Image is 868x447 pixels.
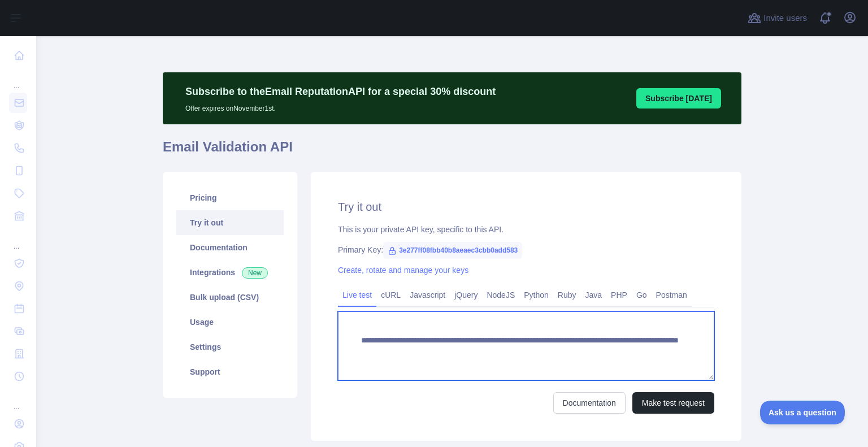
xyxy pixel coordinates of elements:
[9,68,27,90] div: ...
[383,242,522,259] span: 3e277ff08fbb40b8aeaec3cbb0add583
[482,286,519,304] a: NodeJS
[338,199,714,215] h2: Try it out
[376,286,405,304] a: cURL
[760,401,845,424] iframe: Toggle Customer Support
[636,88,721,109] button: Subscribe [DATE]
[553,286,581,304] a: Ruby
[745,9,809,27] button: Invite users
[176,235,284,260] a: Documentation
[519,286,553,304] a: Python
[176,285,284,310] a: Bulk upload (CSV)
[176,335,284,359] a: Settings
[632,286,652,304] a: Go
[553,392,626,414] a: Documentation
[176,310,284,335] a: Usage
[581,286,607,304] a: Java
[405,286,450,304] a: Javascript
[338,224,714,235] div: This is your private API key, specific to this API.
[163,138,741,165] h1: Email Validation API
[9,389,27,411] div: ...
[185,84,496,99] p: Subscribe to the Email Reputation API for a special 30 % discount
[450,286,482,304] a: jQuery
[176,359,284,384] a: Support
[185,99,496,113] p: Offer expires on November 1st.
[763,12,807,25] span: Invite users
[176,185,284,210] a: Pricing
[338,244,714,255] div: Primary Key:
[652,286,692,304] a: Postman
[338,286,376,304] a: Live test
[9,228,27,251] div: ...
[176,260,284,285] a: Integrations New
[242,267,268,279] span: New
[338,266,468,275] a: Create, rotate and manage your keys
[632,392,714,414] button: Make test request
[606,286,632,304] a: PHP
[176,210,284,235] a: Try it out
